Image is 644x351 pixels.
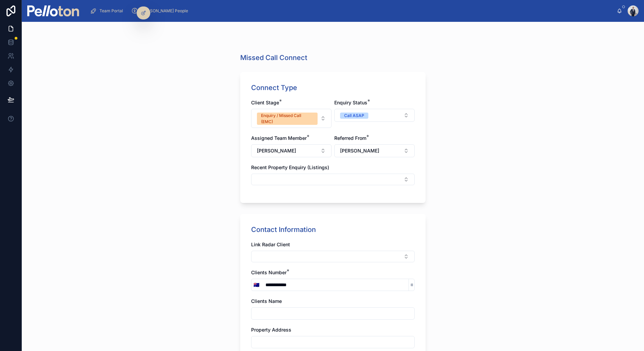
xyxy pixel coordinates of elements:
span: Clients Number [251,269,287,275]
span: Recent Property Enquiry (Listings) [251,164,329,170]
span: Assigned Team Member [251,135,307,141]
span: [PERSON_NAME] People [141,8,188,14]
span: Enquiry Status [334,100,367,105]
button: Select Button [251,144,332,157]
button: Select Button [334,109,415,122]
div: Call ASAP [344,113,364,119]
button: Select Button [251,174,415,185]
span: [PERSON_NAME] [340,147,379,154]
button: Select Button [251,251,415,262]
span: Link Radar Client [251,242,290,247]
span: Clients Name [251,298,282,304]
span: Referred From [334,135,366,141]
button: Select Button [251,109,332,128]
span: 🇦🇺 [254,281,259,288]
span: [PERSON_NAME] [257,147,296,154]
a: Team Portal [88,5,128,17]
div: Enquiry / Missed Call (EMC) [261,113,313,125]
span: Client Stage [251,100,279,105]
h1: Missed Call Connect [240,53,307,62]
img: App logo [27,5,79,16]
span: Property Address [251,327,291,333]
span: Team Portal [99,8,123,14]
a: [PERSON_NAME] People [129,5,193,17]
div: scrollable content [85,3,617,18]
h1: Contact Information [251,225,316,234]
button: Select Button [251,279,261,291]
button: Select Button [334,144,415,157]
h1: Connect Type [251,83,297,92]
